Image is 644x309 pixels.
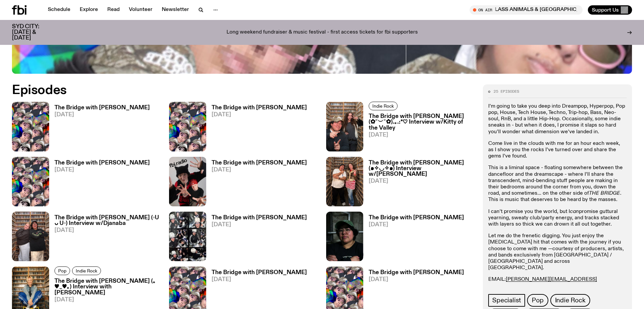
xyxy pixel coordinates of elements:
[72,266,101,275] a: Indie Rock
[12,24,54,41] h3: SYD CITY: [DATE] & [DATE]
[206,160,307,206] a: The Bridge with [PERSON_NAME][DATE]
[592,7,619,13] span: Support Us
[212,112,307,118] span: [DATE]
[550,294,590,307] a: Indie Rock
[12,212,49,261] img: Diana and Djanaba
[54,160,150,166] h3: The Bridge with [PERSON_NAME]
[212,160,307,166] h3: The Bridge with [PERSON_NAME]
[369,132,475,138] span: [DATE]
[212,105,307,111] h3: The Bridge with [PERSON_NAME]
[158,5,193,15] a: Newsletter
[570,209,579,214] em: can
[58,268,66,273] span: Pop
[12,84,423,96] h2: Episodes
[369,178,475,184] span: [DATE]
[488,165,627,203] p: This is a liminal space - floating somewhere between the dancefloor and the dreamscape - where I’...
[369,102,398,110] a: Indie Rock
[588,5,632,15] button: Support Us
[363,215,464,261] a: The Bridge with [PERSON_NAME][DATE]
[369,114,475,131] h3: The Bridge with [PERSON_NAME] (✿˘︶˘✿).｡.:*♡ Interview w/Kitty of the Valley
[103,5,124,15] a: Read
[212,222,307,228] span: [DATE]
[54,266,70,275] a: Pop
[44,5,74,15] a: Schedule
[76,5,102,15] a: Explore
[54,215,161,226] h3: The Bridge with [PERSON_NAME] (◦U ᴗ U◦) Interview w/Djanaba
[54,167,150,173] span: [DATE]
[54,278,161,295] h3: The Bridge with [PERSON_NAME] (｡♥‿♥｡) Interview with [PERSON_NAME]
[212,215,307,221] h3: The Bridge with [PERSON_NAME]
[488,103,627,135] p: I’m going to take you deep into Dreampop, Hyperpop, Pop pop, House, Tech House, Techno, Trip-hop,...
[470,5,583,15] button: On AirMornings with [PERSON_NAME] // GLASS ANIMALS & [GEOGRAPHIC_DATA]
[227,30,418,36] p: Long weekend fundraiser & music festival - first access tickets for fbi supporters
[488,276,627,302] p: EMAIL: INSTA: Text in: 0435 123 945
[54,105,150,111] h3: The Bridge with [PERSON_NAME]
[492,297,521,304] span: Specialist
[369,270,464,275] h3: The Bridge with [PERSON_NAME]
[488,141,627,160] p: Come live in the clouds with me for an hour each week, as I show you the rocks I’ve turned over a...
[494,90,519,93] span: 25 episodes
[206,105,307,151] a: The Bridge with [PERSON_NAME][DATE]
[49,160,150,206] a: The Bridge with [PERSON_NAME][DATE]
[49,105,150,151] a: The Bridge with [PERSON_NAME][DATE]
[488,233,627,271] p: Let me do the frenetic digging. You just enjoy the [MEDICAL_DATA] hit that comes with the journey...
[76,268,97,273] span: Indie Rock
[488,209,627,228] p: I can’t promise you the world, but I promise guttural yearning, sweaty club/party energy, and tra...
[326,157,363,206] img: Diana and FREDDY
[54,112,150,118] span: [DATE]
[555,297,586,304] span: Indie Rock
[212,277,307,282] span: [DATE]
[49,215,161,261] a: The Bridge with [PERSON_NAME] (◦U ᴗ U◦) Interview w/Djanaba[DATE]
[589,191,620,196] em: THE BRIDGE
[363,160,475,206] a: The Bridge with [PERSON_NAME] (๑✧◡✧๑) Interview w/[PERSON_NAME][DATE]
[212,167,307,173] span: [DATE]
[206,215,307,261] a: The Bridge with [PERSON_NAME][DATE]
[212,270,307,275] h3: The Bridge with [PERSON_NAME]
[488,277,597,288] a: [PERSON_NAME][EMAIL_ADDRESS][DOMAIN_NAME]
[125,5,156,15] a: Volunteer
[369,277,464,282] span: [DATE]
[369,215,464,221] h3: The Bridge with [PERSON_NAME]
[372,104,394,109] span: Indie Rock
[369,222,464,228] span: [DATE]
[54,297,161,303] span: [DATE]
[488,294,525,307] a: Specialist
[363,114,475,151] a: The Bridge with [PERSON_NAME] (✿˘︶˘✿).｡.:*♡ Interview w/Kitty of the Valley[DATE]
[369,160,475,177] h3: The Bridge with [PERSON_NAME] (๑✧◡✧๑) Interview w/[PERSON_NAME]
[527,294,548,307] a: Pop
[54,228,161,233] span: [DATE]
[532,297,543,304] span: Pop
